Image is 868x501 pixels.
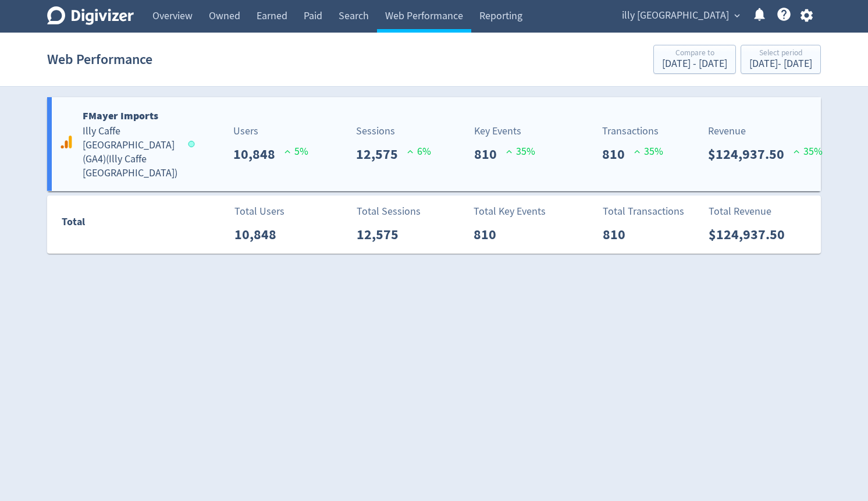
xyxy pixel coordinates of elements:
[662,49,727,59] div: Compare to
[506,144,535,159] p: 35 %
[62,214,176,236] div: Total
[749,49,812,59] div: Select period
[407,144,431,159] p: 6 %
[357,204,421,219] p: Total Sessions
[794,144,823,159] p: 35 %
[474,204,546,219] p: Total Key Events
[622,6,729,25] span: illy [GEOGRAPHIC_DATA]
[83,125,177,180] h5: Illy Caffe [GEOGRAPHIC_DATA] (GA4) ( Illy Caffe [GEOGRAPHIC_DATA] )
[653,45,736,74] button: Compare to[DATE] - [DATE]
[357,224,408,245] p: 12,575
[709,224,794,245] p: $124,937.50
[233,144,284,165] p: 10,848
[602,144,634,165] p: 810
[188,141,198,147] span: Data last synced: 1 Sep 2025, 1:02am (AEST)
[59,135,73,149] svg: Google Analytics
[603,224,635,245] p: 810
[618,6,743,25] button: illy [GEOGRAPHIC_DATA]
[474,123,535,139] p: Key Events
[474,224,506,245] p: 810
[708,144,794,165] p: $124,937.50
[732,10,742,21] span: expand_more
[662,59,727,69] div: [DATE] - [DATE]
[741,45,821,74] button: Select period[DATE]- [DATE]
[602,123,663,139] p: Transactions
[603,204,684,219] p: Total Transactions
[708,123,823,139] p: Revenue
[709,204,794,219] p: Total Revenue
[83,109,158,123] b: FMayer Imports
[233,123,308,139] p: Users
[356,123,431,139] p: Sessions
[234,204,286,219] p: Total Users
[356,144,407,165] p: 12,575
[47,97,821,191] a: FMayer ImportsIlly Caffe [GEOGRAPHIC_DATA] (GA4)(Illy Caffe [GEOGRAPHIC_DATA])Users10,848 5%Sessi...
[474,144,506,165] p: 810
[234,224,286,245] p: 10,848
[749,59,812,69] div: [DATE] - [DATE]
[284,144,308,159] p: 5 %
[47,41,152,78] h1: Web Performance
